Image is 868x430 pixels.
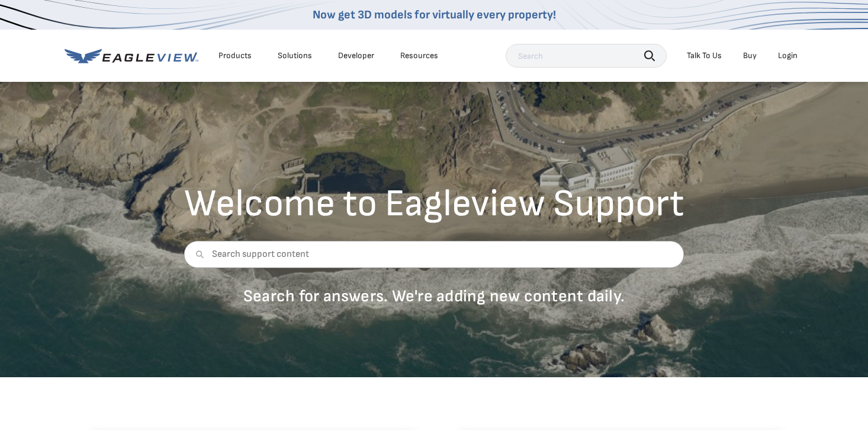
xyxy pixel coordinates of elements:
div: Products [218,50,252,61]
div: Login [778,50,798,61]
a: Developer [338,50,374,61]
p: Search for answers. We're adding new content daily. [184,286,684,307]
div: Solutions [278,50,312,61]
input: Search [506,44,667,68]
a: Now get 3D models for virtually every property! [313,8,556,22]
h2: Welcome to Eagleview Support [184,185,684,223]
input: Search support content [184,241,684,268]
div: Resources [400,50,438,61]
a: Buy [743,50,757,61]
div: Talk To Us [687,50,722,61]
